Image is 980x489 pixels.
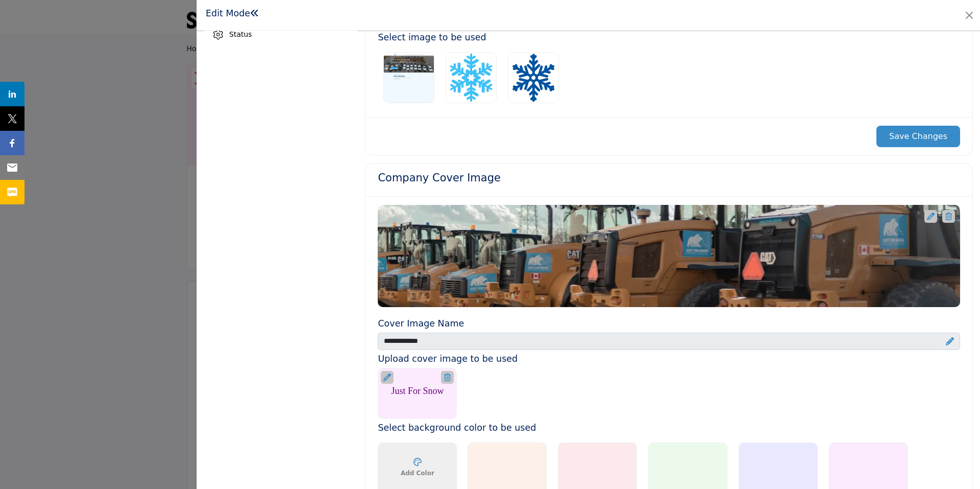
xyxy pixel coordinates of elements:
h5: Select background color to be used [378,423,960,433]
input: Enter Company name [378,333,960,350]
h5: Just For Snow [391,386,444,397]
h5: Cover Image Name [378,318,960,329]
label: Select Image Logo Options_0 [443,49,500,106]
img: Just For Snow Logo [446,52,497,103]
label: Select Options [380,49,437,106]
h1: Edit Mode [206,8,259,19]
label: Select Image Logo Options_1 [505,49,562,106]
button: Save Changes [876,126,960,147]
img: Just For Snow Logo [508,52,559,103]
h4: Company Cover Image [378,172,501,184]
h3: Select image to be used [378,32,960,43]
button: Close [962,8,976,22]
span: Add Color [401,469,434,478]
h5: Upload cover image to be used [378,354,949,364]
span: Status [229,30,252,38]
img: Just For Snow Logo [383,52,434,103]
